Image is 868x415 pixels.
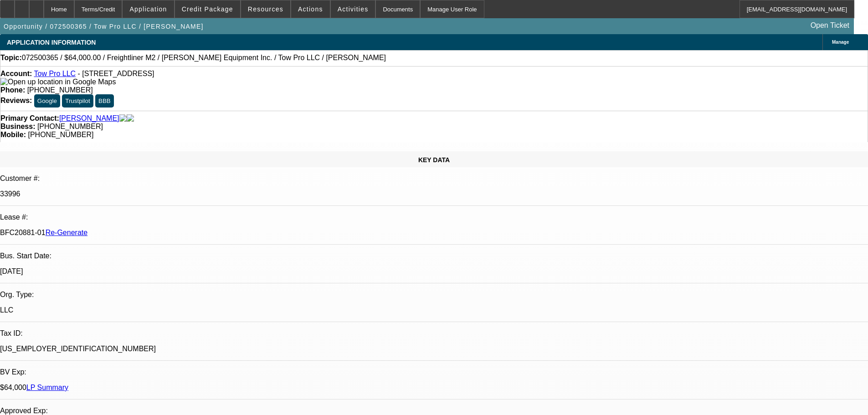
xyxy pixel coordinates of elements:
[78,70,154,77] span: - [STREET_ADDRESS]
[0,97,32,104] strong: Reviews:
[0,54,22,62] strong: Topic:
[0,123,35,130] strong: Business:
[338,5,369,13] span: Activities
[418,156,450,164] span: KEY DATA
[248,5,283,13] span: Resources
[298,5,323,13] span: Actions
[807,18,853,33] a: Open Ticket
[27,86,93,94] span: [PHONE_NUMBER]
[4,23,204,30] span: Opportunity / 072500365 / Tow Pro LLC / [PERSON_NAME]
[331,0,375,18] button: Activities
[34,70,76,77] a: Tow Pro LLC
[175,0,240,18] button: Credit Package
[0,114,59,123] strong: Primary Contact:
[0,78,116,86] img: Open up location in Google Maps
[291,0,330,18] button: Actions
[28,131,93,138] span: [PHONE_NUMBER]
[832,40,849,45] span: Manage
[182,5,233,13] span: Credit Package
[46,229,88,236] a: Re-Generate
[7,39,96,46] span: APPLICATION INFORMATION
[95,94,114,108] button: BBB
[34,94,60,108] button: Google
[26,384,68,391] a: LP Summary
[37,123,103,130] span: [PHONE_NUMBER]
[62,94,93,108] button: Trustpilot
[0,70,32,77] strong: Account:
[59,114,119,123] a: [PERSON_NAME]
[22,54,386,62] span: 072500365 / $64,000.00 / Freightliner M2 / [PERSON_NAME] Equipment Inc. / Tow Pro LLC / [PERSON_N...
[129,5,167,13] span: Application
[119,114,127,123] img: facebook-icon.png
[0,78,116,86] a: View Google Maps
[123,0,174,18] button: Application
[0,86,25,94] strong: Phone:
[0,131,26,138] strong: Mobile:
[241,0,290,18] button: Resources
[127,114,134,123] img: linkedin-icon.png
